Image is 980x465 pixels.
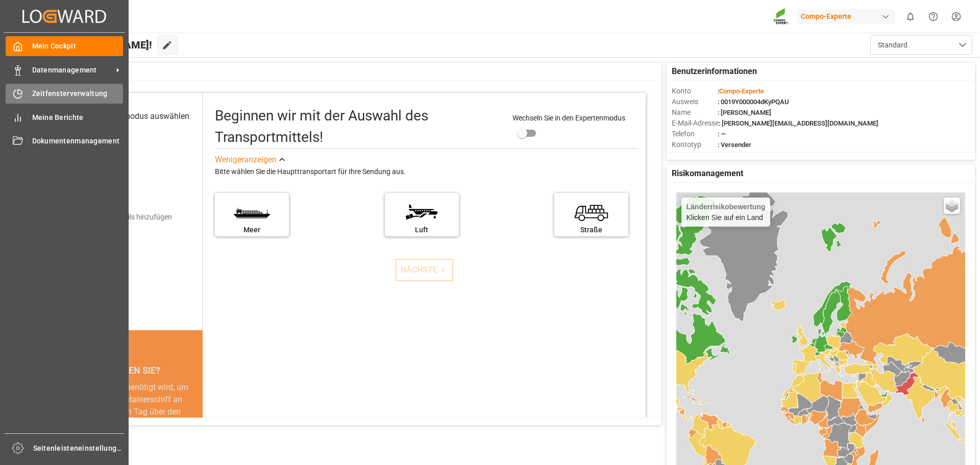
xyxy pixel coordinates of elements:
[672,66,757,76] font: Benutzerinformationen
[672,168,743,178] font: Risikomanagement
[6,84,123,104] a: Zeitfensterverwaltung
[672,97,698,106] font: Ausweis
[215,167,406,176] font: Bitte wählen Sie die Haupttransportart für Ihre Sendung aus.
[33,444,125,452] font: Seitenleisteneinstellungen
[718,109,771,116] font: : [PERSON_NAME]
[396,259,453,281] button: NÄCHSTE
[899,5,922,28] button: 0 neue Benachrichtigungen anzeigen
[415,226,428,234] font: Luft
[215,107,428,145] font: Beginnen wir mit der Auswahl des Transportmittels!
[672,130,695,138] font: Telefon
[243,226,260,234] font: Meer
[719,119,878,127] font: : [PERSON_NAME][EMAIL_ADDRESS][DOMAIN_NAME]
[6,107,123,127] a: Meine Berichte
[944,198,960,214] a: Ebenen
[878,41,908,49] font: Standard
[32,137,120,145] font: Dokumentenmanagement
[87,213,172,221] font: Versanddetails hinzufügen
[801,12,851,20] font: Compo-Experte
[718,141,751,149] font: : Versender
[215,105,502,148] div: Beginnen wir mit der Auswahl des Transportmittels!
[719,87,764,95] font: Compo-Experte
[580,226,602,234] font: Straße
[870,35,972,55] button: Menü öffnen
[401,265,437,275] font: NÄCHSTE
[687,203,766,211] font: Länderrisikobewertung
[244,155,277,164] font: anzeigen
[797,7,899,26] button: Compo-Experte
[687,213,763,222] font: Klicken Sie auf ein Land
[672,119,719,127] font: E-Mail-Adresse
[922,5,945,28] button: Hilfecenter
[512,114,625,122] font: Wechseln Sie in den Expertenmodus
[718,130,726,138] font: : —
[672,87,691,95] font: Konto
[32,113,84,121] font: Meine Berichte
[88,111,189,121] font: Transportmodus auswählen
[6,36,123,56] a: Mein Cockpit
[32,89,108,97] font: Zeitfensterverwaltung
[672,108,691,116] font: Name
[718,98,789,106] font: : 0019Y000004dKyPQAU
[6,131,123,151] a: Dokumentenmanagement
[718,87,719,95] font: :
[42,39,152,51] font: Hallo [PERSON_NAME]!
[97,365,160,376] font: WUSSTEN SIE?
[32,66,97,74] font: Datenmanagement
[773,8,790,26] img: Screenshot%202023-09-29%20at%2010.02.21.png_1712312052.png
[32,42,76,50] font: Mein Cockpit
[672,140,701,149] font: Kontotyp
[215,155,244,164] font: Weniger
